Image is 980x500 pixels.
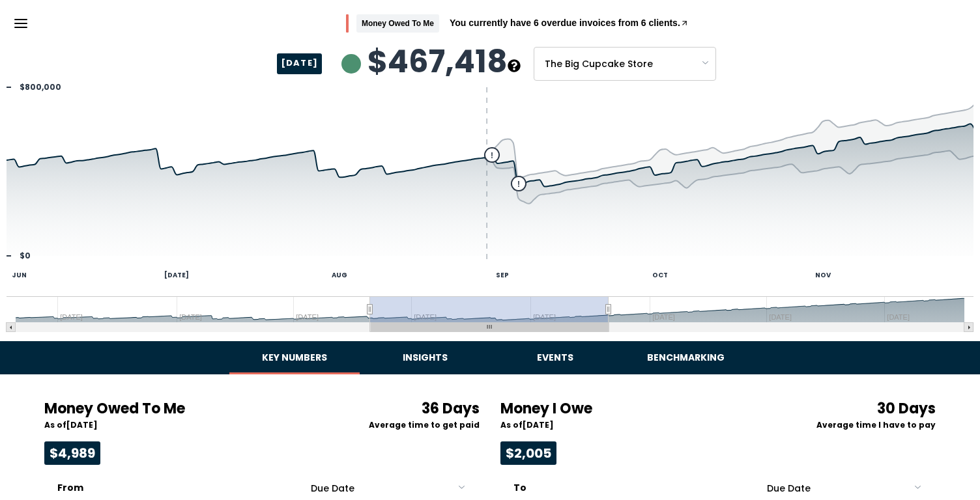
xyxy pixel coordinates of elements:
[277,53,321,74] span: [DATE]
[794,420,936,431] p: Average time I have to pay
[490,341,620,374] button: Events
[652,270,668,280] text: OCT
[338,420,480,431] p: Average time to get paid
[44,441,100,465] span: $4,989
[356,14,439,33] span: Money Owed To Me
[512,176,526,191] g: Thursday, Sep 4, 04:00, 339,890.50454413146. flags.
[794,400,936,417] h4: 30 Days
[44,420,317,431] p: As of [DATE]
[164,270,189,280] text: [DATE]
[229,341,360,374] button: Key Numbers
[332,270,347,280] text: AUG
[20,250,31,261] text: $0
[620,341,751,374] button: Benchmarking
[496,270,509,280] text: SEP
[500,420,773,431] p: As of [DATE]
[508,59,521,74] button: see more about your cashflow projection
[346,14,689,33] button: Money Owed To MeYou currently have 6 overdue invoices from 6 clients.
[500,400,773,417] h4: Money I Owe
[491,151,493,160] text: !
[20,81,61,92] text: $800,000
[500,441,556,465] span: $2,005
[338,400,480,417] h4: 36 Days
[44,400,317,417] h4: Money Owed To Me
[360,341,490,374] button: Insights
[367,46,521,77] span: $467,418
[517,180,520,189] text: !
[815,270,831,280] text: NOV
[485,148,499,162] g: Saturday, Aug 30, 04:00, 476,579.6115178543. flags.
[12,270,27,280] text: JUN
[450,18,680,27] span: You currently have 6 overdue invoices from 6 clients.
[13,16,29,31] svg: Menu
[57,475,293,495] p: From
[513,475,749,495] p: To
